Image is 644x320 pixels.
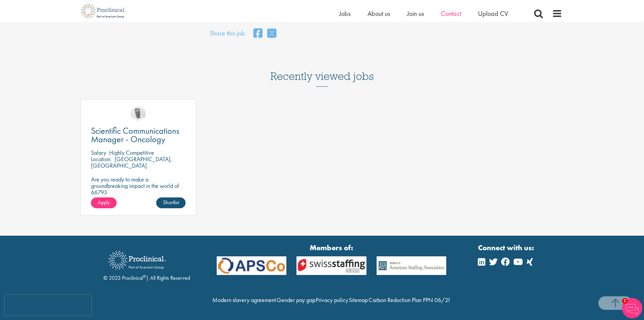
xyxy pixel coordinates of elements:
a: Apply [91,197,117,208]
p: Highly Competitive [109,149,154,156]
a: Join us [407,9,424,18]
a: Privacy policy [316,296,348,304]
img: Joshua Bye [130,106,146,122]
img: Proclinical Recruitment [103,246,171,274]
a: Upload CV [478,9,508,18]
img: APSCo [372,256,452,275]
span: Apply [98,199,110,206]
a: Jobs [339,9,351,18]
a: Scientific Communications Manager - Oncology [91,127,186,144]
img: Chatbot [622,298,642,318]
div: © 2023 Proclinical | All Rights Reserved [103,246,190,282]
p: 66793 [91,189,186,195]
iframe: reCAPTCHA [5,295,91,315]
strong: Members of: [217,242,447,253]
a: Shortlist [156,197,186,208]
span: Salary [91,149,106,156]
label: Share this job [210,28,245,38]
a: Contact [441,9,461,18]
img: APSCo [291,256,372,275]
h3: Recently viewed jobs [270,54,374,87]
a: Modern slavery agreement [212,296,276,304]
img: APSCo [212,256,292,275]
a: Gender pay gap [277,296,315,304]
span: Scientific Communications Manager - Oncology [91,125,179,145]
span: 1 [622,298,628,304]
a: Carbon Reduction Plan PPN 06/21 [368,296,451,304]
a: Sitemap [349,296,368,304]
sup: ® [143,274,146,279]
a: share on twitter [267,26,276,41]
p: Are you ready to make a groundbreaking impact in the world of biotechnology? Join a growing compa... [91,176,186,208]
strong: Connect with us: [478,242,535,253]
span: Location: [91,155,112,163]
a: share on facebook [254,26,262,41]
a: About us [367,9,390,18]
p: [GEOGRAPHIC_DATA], [GEOGRAPHIC_DATA] [91,155,172,169]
